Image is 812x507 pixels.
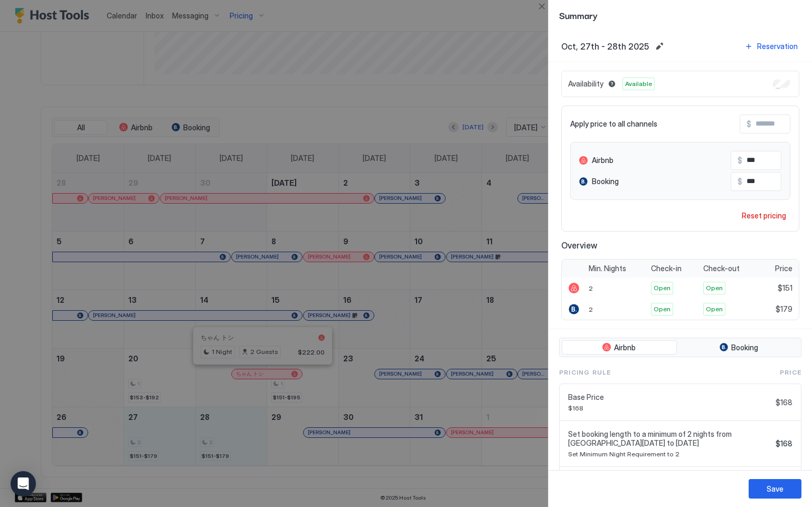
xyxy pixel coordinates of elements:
div: tab-group [559,338,801,358]
span: Airbnb [592,156,613,165]
span: Availability [568,79,603,89]
span: Check-in [651,264,682,273]
span: Apply price to all channels [570,119,657,129]
span: Summary [559,8,801,22]
button: Blocked dates override all pricing rules and remain unavailable until manually unblocked [606,78,618,90]
span: Open [654,304,671,314]
span: Base Price [568,393,771,402]
span: Check-out [703,264,740,273]
span: Open [654,283,671,293]
span: Airbnb [614,343,636,352]
div: Reservation [757,41,798,52]
button: Reset pricing [738,208,790,223]
span: Booking [592,177,619,186]
span: $168 [776,398,792,407]
span: $ [747,119,751,129]
button: Edit date range [653,40,666,53]
span: $ [738,156,742,165]
span: Set Minimum Night Requirement to 2 [568,450,771,458]
button: Reservation [743,39,799,53]
span: $168 [776,439,792,448]
div: Open Intercom Messenger [11,471,36,496]
span: $168 [568,404,771,412]
span: Min. Nights [589,264,626,273]
button: Airbnb [562,340,677,355]
span: Price [780,368,801,377]
span: Price [775,264,792,273]
span: $179 [776,304,792,314]
div: Reset pricing [742,210,786,221]
span: Pricing Rule [559,368,611,377]
span: Available [625,79,652,89]
button: Save [749,479,801,499]
span: $ [738,177,742,186]
span: $151 [778,283,792,293]
div: Save [767,483,783,494]
span: Open [706,304,723,314]
span: 2 [589,305,593,313]
span: Oct, 27th - 28th 2025 [561,41,649,52]
span: Booking [731,343,758,352]
span: Overview [561,240,799,251]
button: Booking [679,340,799,355]
span: 2 [589,284,593,292]
span: Open [706,283,723,293]
span: Set booking length to a minimum of 2 nights from [GEOGRAPHIC_DATA][DATE] to [DATE] [568,429,771,448]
